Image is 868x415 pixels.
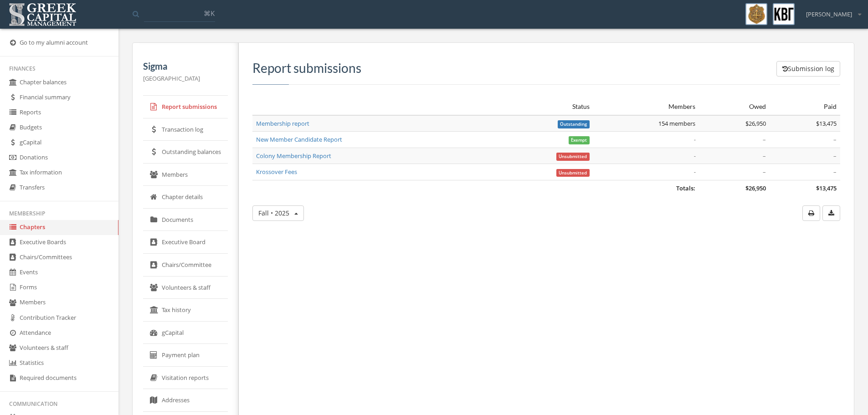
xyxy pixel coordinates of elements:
span: – [763,152,766,160]
a: Outstanding [558,119,590,128]
td: Totals: [252,180,699,196]
span: – [833,168,837,176]
a: Krossover Fees [256,168,297,176]
a: Unsubmitted [556,168,590,176]
span: 154 members [658,119,695,128]
span: – [763,135,766,143]
em: - [693,135,695,143]
p: [GEOGRAPHIC_DATA] [143,73,228,83]
a: Volunteers & staff [143,277,228,299]
a: Outstanding balances [143,141,228,164]
a: Executive Board [143,231,228,254]
span: $26,950 [745,119,766,128]
a: Members [143,164,228,186]
em: - [693,168,695,176]
a: New Member Candidate Report [256,135,342,143]
a: Documents [143,209,228,231]
span: $13,475 [816,184,837,192]
span: Unsubmitted [556,169,590,177]
a: Membership report [256,119,309,128]
span: – [833,135,837,143]
th: Paid [770,98,840,115]
a: Exempt [569,135,590,143]
a: Chairs/Committee [143,254,228,277]
span: $13,475 [816,119,837,128]
a: Colony Membership Report [256,152,331,160]
a: Unsubmitted [556,152,590,160]
span: $26,950 [745,184,766,192]
a: Visitation reports [143,367,228,389]
h3: Report submissions [252,61,840,75]
span: Outstanding [558,120,590,128]
em: - [693,152,695,160]
a: Transaction log [143,118,228,141]
th: Status [505,98,593,115]
button: Fall • 2025 [252,205,304,221]
h5: Sigma [143,61,228,71]
span: – [763,168,766,176]
a: Payment plan [143,344,228,367]
a: gCapital [143,322,228,344]
span: Fall • 2025 [258,209,289,217]
span: Unsubmitted [556,153,590,161]
div: [PERSON_NAME] [800,3,861,19]
th: Members [593,98,699,115]
button: Submission log [776,61,840,77]
a: Report submissions [143,96,228,118]
span: Exempt [569,136,590,144]
a: Addresses [143,389,228,412]
span: – [833,152,837,160]
a: Tax history [143,299,228,322]
th: Owed [699,98,770,115]
span: ⌘K [204,9,215,18]
span: [PERSON_NAME] [806,10,852,19]
a: Chapter details [143,186,228,209]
